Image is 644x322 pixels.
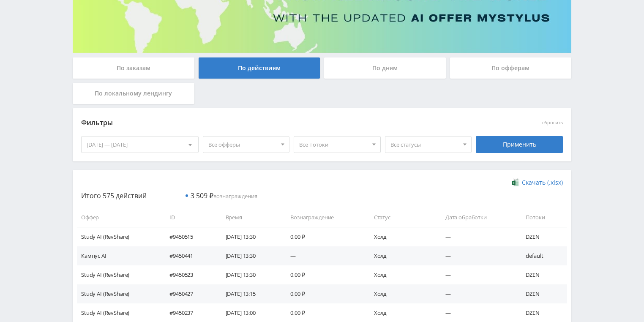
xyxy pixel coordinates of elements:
[199,57,320,79] div: По действиям
[517,284,567,303] td: DZEN
[299,136,368,153] span: Все потоки
[217,246,282,265] td: [DATE] 13:30
[161,227,217,246] td: #9450515
[73,57,194,79] div: По заказам
[191,191,213,200] span: 3 509 ₽
[282,284,365,303] td: 0,00 ₽
[217,265,282,284] td: [DATE] 13:30
[512,178,563,187] a: Скачать (.xlsx)
[517,265,567,284] td: DZEN
[81,117,442,129] div: Фильтры
[77,284,161,303] td: Study AI (RevShare)
[324,57,446,79] div: По дням
[282,227,365,246] td: 0,00 ₽
[191,192,257,200] span: вознаграждения
[366,284,437,303] td: Холд
[217,284,282,303] td: [DATE] 13:15
[217,227,282,246] td: [DATE] 13:30
[81,191,147,200] span: Итого 575 действий
[282,265,365,284] td: 0,00 ₽
[522,179,563,186] span: Скачать (.xlsx)
[77,208,161,227] td: Оффер
[512,178,519,186] img: xlsx
[161,246,217,265] td: #9450441
[366,208,437,227] td: Статус
[437,265,518,284] td: —
[77,246,161,265] td: Кампус AI
[217,208,282,227] td: Время
[366,265,437,284] td: Холд
[82,136,198,153] div: [DATE] — [DATE]
[437,284,518,303] td: —
[77,227,161,246] td: Study AI (RevShare)
[437,208,518,227] td: Дата обработки
[517,227,567,246] td: DZEN
[366,246,437,265] td: Холд
[542,120,563,126] button: сбросить
[366,227,437,246] td: Холд
[390,136,459,153] span: Все статусы
[208,136,277,153] span: Все офферы
[476,136,563,153] div: Применить
[161,208,217,227] td: ID
[517,246,567,265] td: default
[77,265,161,284] td: Study AI (RevShare)
[161,265,217,284] td: #9450523
[282,246,365,265] td: —
[437,227,518,246] td: —
[517,208,567,227] td: Потоки
[437,246,518,265] td: —
[161,284,217,303] td: #9450427
[282,208,365,227] td: Вознаграждение
[450,57,572,79] div: По офферам
[73,83,194,104] div: По локальному лендингу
